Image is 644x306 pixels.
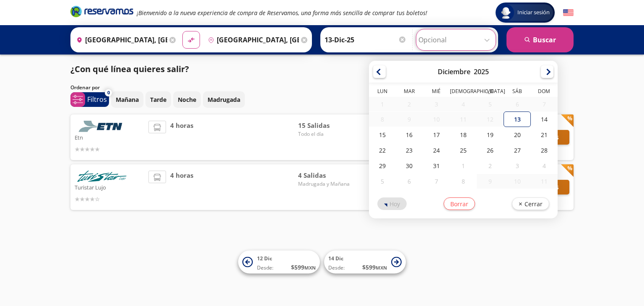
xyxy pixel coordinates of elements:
[70,5,133,20] a: Brand Logo
[530,158,557,174] div: 04-Ene-26
[477,158,504,174] div: 02-Ene-26
[369,97,396,112] div: 01-Dic-25
[530,127,557,143] div: 21-Dic-25
[376,265,387,271] small: MXN
[369,127,396,143] div: 15-Dic-25
[238,251,320,274] button: 12 DicDesde:$599MXN
[116,95,139,104] p: Mañana
[449,143,476,158] div: 25-Dic-25
[504,143,530,158] div: 27-Dic-25
[111,91,143,108] button: Mañana
[477,143,504,158] div: 26-Dic-25
[369,112,396,127] div: 08-Dic-25
[504,97,530,112] div: 06-Dic-25
[514,8,553,17] span: Iniciar sesión
[208,95,240,104] p: Madrugada
[449,112,476,127] div: 11-Dic-25
[87,94,107,104] p: Filtros
[563,8,574,18] button: English
[423,112,449,127] div: 10-Dic-25
[362,263,387,272] span: $ 599
[369,174,396,189] div: 05-Ene-26
[512,197,549,210] button: Cerrar
[449,158,476,174] div: 01-Ene-26
[298,130,357,138] span: Todo el día
[170,171,193,204] span: 4 horas
[504,174,530,189] div: 10-Ene-26
[396,143,423,158] div: 23-Dic-25
[504,88,530,97] th: Sábado
[298,180,357,188] span: Madrugada y Mañana
[298,121,357,130] span: 15 Salidas
[257,255,272,262] span: 12 Dic
[443,197,475,210] button: Borrar
[73,29,167,50] input: Buscar Origen
[304,265,316,271] small: MXN
[328,264,345,272] span: Desde:
[477,112,504,127] div: 12-Dic-25
[75,171,129,182] img: Turistar Lujo
[369,143,396,158] div: 22-Dic-25
[107,89,110,96] span: 0
[477,174,504,189] div: 09-Ene-26
[474,67,489,76] div: 2025
[506,27,574,52] button: Buscar
[477,97,504,112] div: 05-Dic-25
[423,174,449,189] div: 07-Ene-26
[75,182,144,192] p: Turistar Lujo
[70,92,109,107] button: 0Filtros
[205,29,299,50] input: Buscar Destino
[396,127,423,143] div: 16-Dic-25
[449,127,476,143] div: 18-Dic-25
[377,197,407,210] button: Hoy
[178,95,196,104] p: Noche
[396,174,423,189] div: 06-Ene-26
[145,91,171,108] button: Tarde
[530,88,557,97] th: Domingo
[291,263,316,272] span: $ 599
[530,174,557,189] div: 11-Ene-26
[75,121,129,132] img: Etn
[449,88,476,97] th: Jueves
[170,121,193,154] span: 4 horas
[150,95,166,104] p: Tarde
[298,171,357,180] span: 4 Salidas
[70,5,133,18] i: Brand Logo
[396,158,423,174] div: 30-Dic-25
[423,88,449,97] th: Miércoles
[530,97,557,112] div: 07-Dic-25
[477,127,504,143] div: 19-Dic-25
[449,174,476,189] div: 08-Ene-26
[70,84,100,91] p: Ordenar por
[530,112,557,127] div: 14-Dic-25
[137,9,427,17] em: ¡Bienvenido a la nueva experiencia de compra de Reservamos, una forma más sencilla de comprar tus...
[504,158,530,174] div: 03-Ene-26
[423,97,449,112] div: 03-Dic-25
[504,127,530,143] div: 20-Dic-25
[396,88,423,97] th: Martes
[369,88,396,97] th: Lunes
[504,112,530,127] div: 13-Dic-25
[423,158,449,174] div: 31-Dic-25
[438,67,470,76] div: Diciembre
[477,88,504,97] th: Viernes
[203,91,245,108] button: Madrugada
[396,112,423,127] div: 09-Dic-25
[325,29,407,50] input: Elegir Fecha
[257,264,273,272] span: Desde:
[530,143,557,158] div: 28-Dic-25
[423,143,449,158] div: 24-Dic-25
[369,158,396,174] div: 29-Dic-25
[423,127,449,143] div: 17-Dic-25
[324,251,406,274] button: 14 DicDesde:$599MXN
[173,91,201,108] button: Noche
[449,97,476,112] div: 04-Dic-25
[70,63,189,75] p: ¿Con qué línea quieres salir?
[328,255,343,262] span: 14 Dic
[418,29,493,50] input: Opcional
[75,132,144,142] p: Etn
[396,97,423,112] div: 02-Dic-25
